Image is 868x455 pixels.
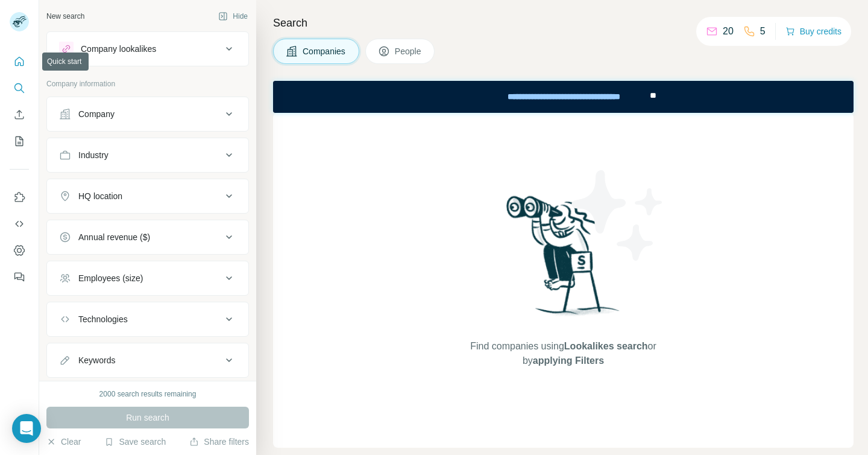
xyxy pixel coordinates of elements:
[10,240,29,261] button: Dashboard
[46,78,249,89] p: Company information
[10,77,29,99] button: Search
[47,223,248,252] button: Annual revenue ($)
[47,100,248,129] button: Company
[46,11,84,22] div: New search
[10,213,29,235] button: Use Surfe API
[47,346,248,375] button: Keywords
[273,14,854,31] h4: Search
[99,389,197,399] div: 2000 search results remaining
[10,51,29,72] button: Quick start
[46,436,81,448] button: Clear
[395,45,423,57] span: People
[47,34,248,63] button: Company lookalikes
[47,264,248,293] button: Employees (size)
[78,190,122,202] div: HQ location
[533,355,604,366] span: applying Filters
[78,149,108,161] div: Industry
[303,45,347,57] span: Companies
[564,341,648,351] span: Lookalikes search
[12,414,41,443] div: Open Intercom Messenger
[723,24,734,39] p: 20
[10,104,29,126] button: Enrich CSV
[10,130,29,152] button: My lists
[47,305,248,334] button: Technologies
[467,339,659,368] span: Find companies using or by
[78,354,115,366] div: Keywords
[785,23,841,40] button: Buy credits
[104,436,166,448] button: Save search
[501,192,626,327] img: Surfe Illustration - Woman searching with binoculars
[78,313,128,325] div: Technologies
[81,43,156,55] div: Company lookalikes
[10,266,29,288] button: Feedback
[10,186,29,208] button: Use Surfe on LinkedIn
[273,81,854,113] iframe: Banner
[189,436,249,448] button: Share filters
[78,231,150,243] div: Annual revenue ($)
[564,161,672,270] img: Surfe Illustration - Stars
[47,141,248,170] button: Industry
[78,272,143,284] div: Employees (size)
[47,182,248,211] button: HQ location
[210,7,256,25] button: Hide
[78,108,115,120] div: Company
[760,24,766,39] p: 5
